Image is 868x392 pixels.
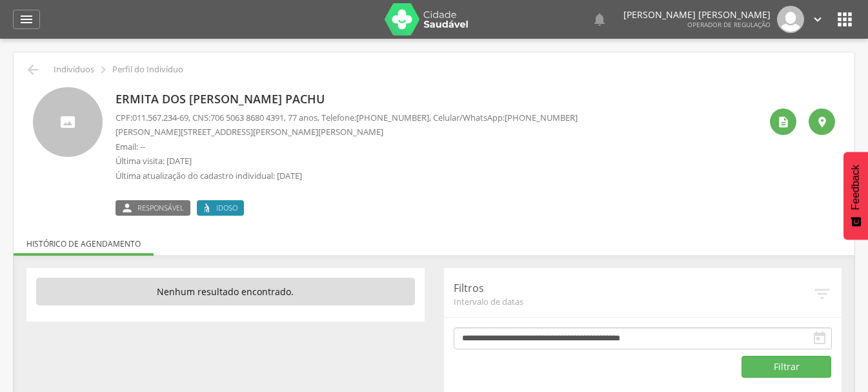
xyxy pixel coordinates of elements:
p: Ermita dos [PERSON_NAME] Pachu [116,91,578,108]
button: Feedback - Mostrar pesquisa [843,152,868,240]
a:  [592,6,607,33]
span: Operador de regulação [687,20,771,29]
p: CPF: , CNS: , 77 anos, Telefone: , Celular/WhatsApp: [116,112,578,124]
p: Última atualização do cadastro individual: [DATE] [116,170,578,182]
i:  [834,9,855,30]
span: Intervalo de datas [454,296,813,307]
span: Feedback [850,165,862,210]
p: Última visita: [DATE] [116,155,578,167]
span: [PHONE_NUMBER] [356,112,429,123]
button: Filtrar [742,356,831,378]
i:  [19,12,34,27]
span: 011.567.234-69 [132,112,188,123]
p: Filtros [454,281,813,296]
i:  [812,284,832,304]
p: Indivíduos [54,65,94,75]
i:  [811,12,825,26]
i:  [777,116,790,129]
p: Perfil do Indivíduo [112,65,183,75]
a:  [811,6,825,33]
p: Nenhum resultado encontrado. [36,278,415,306]
i:  [816,116,829,129]
i:  [812,331,827,346]
p: [PERSON_NAME][STREET_ADDRESS][PERSON_NAME][PERSON_NAME] [116,126,578,138]
span: [PHONE_NUMBER] [505,112,578,123]
span: 706 5063 8680 4391 [210,112,284,123]
span: Idoso [216,203,237,213]
a:  [13,10,40,29]
i:  [121,203,134,213]
i:  [96,63,110,77]
span: Responsável [137,203,184,213]
i:  [592,12,607,27]
p: Email: -- [116,141,578,153]
p: [PERSON_NAME] [PERSON_NAME] [623,10,771,19]
i:  [25,62,41,77]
